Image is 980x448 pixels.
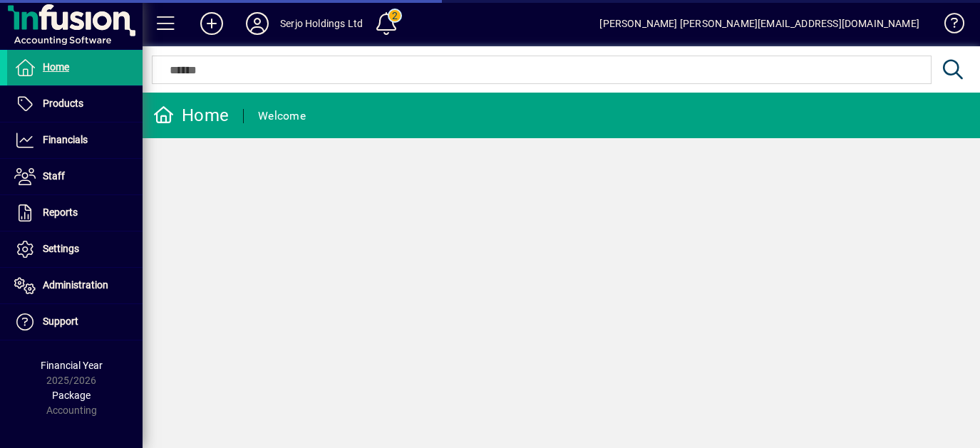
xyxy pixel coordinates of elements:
[7,268,143,303] a: Administration
[43,61,69,73] span: Home
[41,360,103,371] span: Financial Year
[153,104,229,127] div: Home
[43,316,78,327] span: Support
[43,134,88,145] span: Financials
[52,390,91,401] span: Package
[234,11,280,36] button: Profile
[7,231,143,267] a: Settings
[7,159,143,194] a: Staff
[599,12,919,35] div: [PERSON_NAME] [PERSON_NAME][EMAIL_ADDRESS][DOMAIN_NAME]
[7,304,143,340] a: Support
[258,105,306,127] div: Welcome
[7,86,143,122] a: Products
[189,11,234,36] button: Add
[43,170,65,182] span: Staff
[43,243,79,254] span: Settings
[280,12,363,35] div: Serjo Holdings Ltd
[7,195,143,231] a: Reports
[43,98,83,109] span: Products
[934,3,962,49] a: Knowledge Base
[43,207,78,218] span: Reports
[43,279,108,291] span: Administration
[7,123,143,158] a: Financials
